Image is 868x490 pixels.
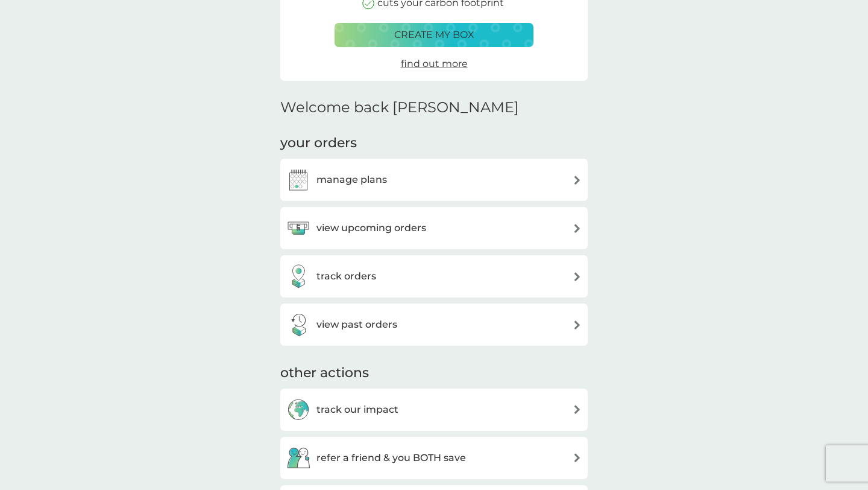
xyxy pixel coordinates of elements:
[401,56,468,72] a: find out more
[335,23,533,47] button: create my box
[316,402,398,418] h3: track our impact
[394,27,474,43] p: create my box
[573,320,582,329] img: arrow right
[316,450,466,466] h3: refer a friend & you BOTH save
[573,224,582,233] img: arrow right
[573,176,582,185] img: arrow right
[280,99,519,116] h2: Welcome back [PERSON_NAME]
[316,317,397,332] h3: view past orders
[316,269,376,284] h3: track orders
[280,134,357,153] h3: your orders
[316,172,387,188] h3: manage plans
[401,58,468,69] span: find out more
[316,220,426,236] h3: view upcoming orders
[280,364,369,383] h3: other actions
[573,272,582,281] img: arrow right
[573,405,582,414] img: arrow right
[573,453,582,462] img: arrow right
